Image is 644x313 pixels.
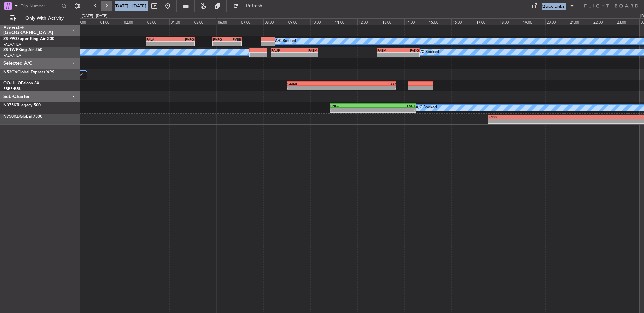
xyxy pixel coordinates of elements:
input: Trip Number [21,1,59,11]
div: 03:00 [146,18,169,25]
div: - [146,42,170,46]
img: arrow-gray.svg [78,73,83,76]
div: - [271,53,294,57]
div: - [170,42,194,46]
div: - [377,53,398,57]
div: FVRG [170,37,194,41]
div: FAKG [398,48,419,52]
div: - [489,119,626,123]
div: 18:00 [498,18,522,25]
div: FACT [373,104,415,108]
div: EGSS [489,115,626,119]
div: 10:00 [310,18,334,25]
span: Refresh [240,4,268,8]
div: - [227,42,241,46]
div: - [398,53,419,57]
span: Only With Activity [18,16,71,21]
div: FABM [377,48,398,52]
a: N53GXGlobal Express XRS [3,70,54,74]
div: FVBB [227,37,241,41]
span: [DATE] - [DATE] [115,3,146,9]
div: GMMH [287,82,342,86]
div: 23:00 [616,18,639,25]
a: ZS-PPGSuper King Air 200 [3,37,54,41]
span: ZS-PPG [3,37,17,41]
div: A/C Booked [275,36,296,46]
div: 09:00 [287,18,311,25]
div: - [373,108,415,112]
div: FVRG [213,37,227,41]
button: Only With Activity [7,13,73,24]
span: N53GX [3,70,17,74]
button: Quick Links [528,1,578,11]
a: FALA/HLA [3,42,21,47]
button: Refresh [230,1,270,11]
div: - [287,86,342,90]
div: A/C Booked [418,47,439,57]
div: - [330,108,373,112]
div: 01:00 [99,18,123,25]
div: 21:00 [569,18,592,25]
div: FAUP [271,48,294,52]
div: 04:00 [169,18,193,25]
div: 12:00 [357,18,381,25]
div: FALA [146,37,170,41]
a: ZS-TWPKing Air 260 [3,48,42,52]
div: 05:00 [193,18,217,25]
div: 00:00 [75,18,99,25]
div: 17:00 [475,18,498,25]
span: OO-HHO [3,81,21,85]
div: EBBR [342,82,396,86]
div: 11:00 [334,18,357,25]
a: EBBR/BRU [3,86,22,91]
div: - [294,53,317,57]
a: OO-HHOFalcon 8X [3,81,39,85]
a: N750KDGlobal 7500 [3,115,42,119]
div: 13:00 [381,18,405,25]
div: 08:00 [263,18,287,25]
div: 02:00 [123,18,146,25]
div: 19:00 [522,18,545,25]
div: 16:00 [451,18,475,25]
div: - [342,86,396,90]
div: FNLU [330,104,373,108]
div: 07:00 [240,18,263,25]
div: [DATE] - [DATE] [82,13,107,19]
span: N750KD [3,115,20,119]
div: FABM [294,48,317,52]
div: 15:00 [428,18,451,25]
div: 06:00 [217,18,240,25]
div: A/C Booked [416,103,437,113]
div: 22:00 [592,18,616,25]
span: N375KR [3,103,19,107]
a: N375KRLegacy 500 [3,103,41,107]
a: FALA/HLA [3,53,21,58]
div: 20:00 [545,18,569,25]
div: 14:00 [404,18,428,25]
div: Quick Links [542,3,565,10]
span: ZS-TWP [3,48,18,52]
div: - [213,42,227,46]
